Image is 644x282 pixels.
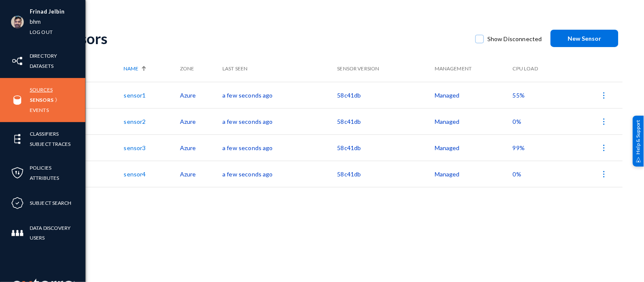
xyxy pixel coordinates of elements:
[11,133,24,145] img: icon-elements.svg
[513,170,521,178] span: 0%
[30,17,41,27] a: bhm
[11,167,24,179] img: icon-policies.svg
[180,82,222,108] td: Azure
[30,51,57,61] a: Directory
[30,7,65,17] li: Frinad Jelbin
[30,223,85,243] a: Data Discovery Users
[600,144,608,152] img: icon-more.svg
[180,56,222,82] th: Zone
[513,92,525,99] span: 55%
[11,16,24,28] img: ACg8ocK1ZkZ6gbMmCU1AeqPIsBvrTWeY1xNXvgxNjkUXxjcqAiPEIvU=s96-c
[222,82,337,108] td: a few seconds ago
[337,56,435,82] th: Sensor Version
[124,92,146,99] a: sensor1
[124,65,139,73] span: Name
[30,129,59,139] a: Classifiers
[11,94,24,106] img: icon-sources.svg
[600,117,608,126] img: icon-more.svg
[222,161,337,187] td: a few seconds ago
[30,105,49,115] a: Events
[435,82,513,108] td: Managed
[124,118,146,125] a: sensor2
[180,108,222,134] td: Azure
[222,108,337,134] td: a few seconds ago
[30,61,53,71] a: Datasets
[56,56,124,82] th: Status
[56,30,467,47] div: Sensors
[337,161,435,187] td: 58c41db
[30,85,53,95] a: Sources
[487,33,542,45] span: Show Disconnected
[222,134,337,161] td: a few seconds ago
[600,170,608,179] img: icon-more.svg
[568,35,602,42] span: New Sensor
[435,108,513,134] td: Managed
[124,144,146,151] a: sensor3
[180,161,222,187] td: Azure
[11,197,24,209] img: icon-compliance.svg
[513,118,521,125] span: 0%
[435,134,513,161] td: Managed
[513,56,566,82] th: CPU Load
[11,227,24,240] img: icon-members.svg
[11,55,24,67] img: icon-inventory.svg
[30,95,53,105] a: Sensors
[180,134,222,161] td: Azure
[30,27,53,37] a: Log out
[633,115,644,166] div: Help & Support
[30,173,59,183] a: Attributes
[30,163,51,173] a: Policies
[30,198,72,208] a: Subject Search
[636,157,641,162] img: help_support.svg
[337,108,435,134] td: 58c41db
[435,161,513,187] td: Managed
[124,65,176,73] div: Name
[222,56,337,82] th: Last Seen
[600,91,608,100] img: icon-more.svg
[337,134,435,161] td: 58c41db
[124,170,146,178] a: sensor4
[337,82,435,108] td: 58c41db
[30,139,71,149] a: Subject Traces
[435,56,513,82] th: Management
[513,144,525,151] span: 99%
[551,30,619,47] button: New Sensor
